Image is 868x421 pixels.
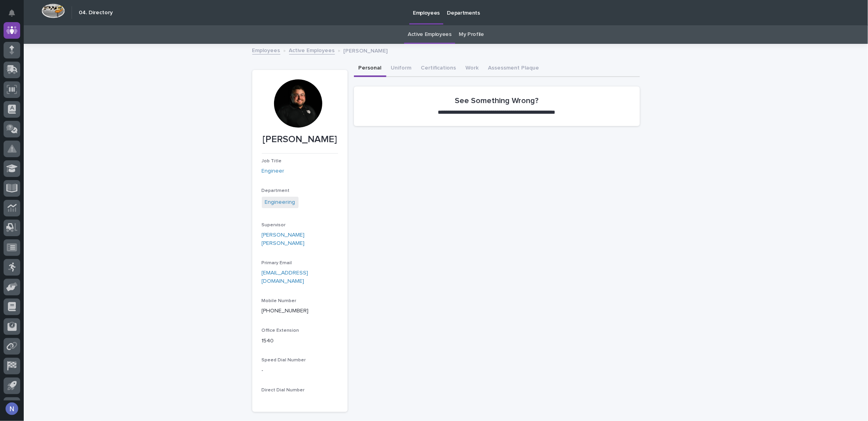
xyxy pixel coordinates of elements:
button: Uniform [386,60,416,77]
a: Active Employees [408,25,452,44]
a: [PERSON_NAME] [PERSON_NAME] [262,231,338,248]
a: [EMAIL_ADDRESS][DOMAIN_NAME] [262,270,308,284]
button: Notifications [4,5,20,21]
p: [PERSON_NAME] [262,134,338,145]
a: Engineering [265,198,295,207]
p: [PERSON_NAME] [344,46,388,55]
button: Work [461,60,484,77]
p: 1540 [262,337,338,345]
span: Mobile Number [262,299,297,303]
a: [PHONE_NUMBER] [262,308,309,314]
p: - [262,366,338,375]
span: Department [262,188,290,193]
div: Notifications [10,9,20,22]
span: Direct Dial Number [262,388,305,393]
img: Workspace Logo [42,4,65,18]
a: My Profile [459,25,484,44]
h2: 04. Directory [79,9,113,16]
a: Employees [252,45,280,55]
span: Primary Email [262,261,292,265]
span: Job Title [262,159,282,164]
span: Supervisor [262,223,286,227]
h2: See Something Wrong? [455,96,539,105]
button: Certifications [416,60,461,77]
span: Speed Dial Number [262,358,306,363]
a: Engineer [262,167,285,175]
a: Active Employees [289,45,335,55]
span: Office Extension [262,328,299,333]
button: users-avatar [4,400,20,417]
button: Assessment Plaque [484,60,544,77]
button: Personal [354,60,386,77]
